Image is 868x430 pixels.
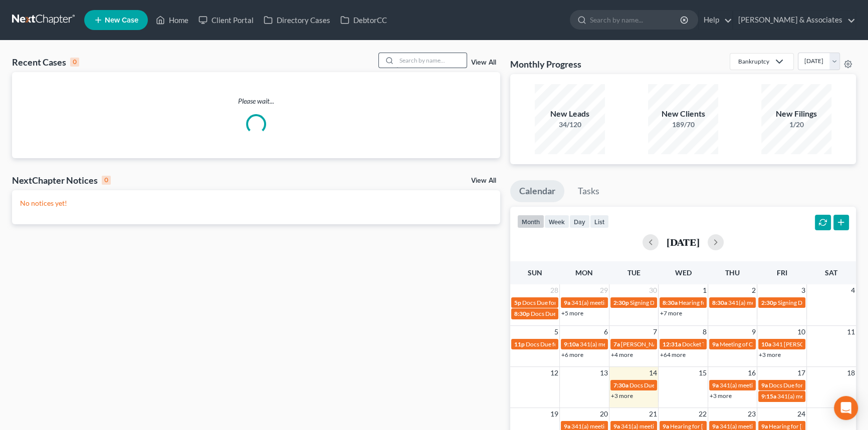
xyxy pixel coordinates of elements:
a: +6 more [561,351,583,358]
a: +5 more [561,309,583,317]
span: 6 [603,326,609,338]
span: Tue [627,268,640,277]
span: 13 [599,367,609,379]
span: 5p [514,299,521,306]
span: 18 [846,367,856,379]
span: 11p [514,340,525,348]
span: 341(a) meeting for [PERSON_NAME] [728,299,825,306]
span: Wed [675,268,691,277]
div: Recent Cases [12,56,79,68]
span: Sat [825,268,837,277]
a: +3 more [710,392,732,399]
span: 9:10a [564,340,579,348]
span: 8:30p [514,310,530,317]
div: 1/20 [761,120,831,130]
p: Please wait... [12,96,500,106]
a: Directory Cases [259,11,335,29]
span: 14 [648,367,658,379]
a: +4 more [611,351,633,358]
div: New Filings [761,108,831,120]
span: 17 [796,367,806,379]
span: 9a [712,422,719,430]
span: 1 [702,284,708,296]
span: 20 [599,408,609,420]
button: day [569,215,590,228]
a: Tasks [569,180,608,202]
span: 9 [751,326,757,338]
span: 10 [796,326,806,338]
span: 3 [800,284,806,296]
span: 10a [761,340,771,348]
span: 7:30a [613,381,628,389]
span: 2:30p [761,299,777,306]
a: View All [471,177,496,184]
div: NextChapter Notices [12,174,111,186]
span: 341(a) meeting for [PERSON_NAME] [621,422,718,430]
a: Home [151,11,193,29]
span: Thu [725,268,740,277]
span: 9a [564,422,570,430]
span: 28 [549,284,559,296]
span: 9a [663,422,669,430]
p: No notices yet! [20,198,492,208]
span: 12:31a [663,340,681,348]
span: [PERSON_NAME] - Arraignment [621,340,706,348]
span: 30 [648,284,658,296]
span: 2 [751,284,757,296]
a: DebtorCC [335,11,392,29]
span: 2:30p [613,299,629,306]
button: month [517,215,544,228]
span: 24 [796,408,806,420]
a: Calendar [510,180,564,202]
a: Help [699,11,732,29]
div: 0 [70,58,79,67]
a: +3 more [759,351,781,358]
div: 34/120 [535,120,605,130]
button: week [544,215,569,228]
span: 8:30a [712,299,727,306]
div: New Clients [648,108,718,120]
span: 12 [549,367,559,379]
input: Search by name... [396,53,467,68]
span: 9:15a [761,392,776,400]
span: 4 [850,284,856,296]
span: 21 [648,408,658,420]
button: list [590,215,609,228]
span: 22 [698,408,708,420]
span: 5 [553,326,559,338]
span: 16 [747,367,757,379]
span: Docs Due for [PERSON_NAME] & [PERSON_NAME] [629,381,765,389]
span: 8 [702,326,708,338]
span: 8:30a [663,299,678,306]
span: 7a [613,340,620,348]
span: Hearing for [PERSON_NAME] & [PERSON_NAME] [679,299,810,306]
span: Docs Due for [PERSON_NAME] [526,340,608,348]
span: Mon [575,268,593,277]
span: Hearing for [PERSON_NAME] & [PERSON_NAME] [670,422,801,430]
a: Client Portal [193,11,259,29]
a: +7 more [660,309,682,317]
span: 9a [564,299,570,306]
span: Docs Due for [PERSON_NAME] & [PERSON_NAME] [522,299,658,306]
a: +3 more [611,392,633,399]
div: Open Intercom Messenger [834,396,858,420]
span: 341 [PERSON_NAME] [772,340,831,348]
span: 341(a) meeting for [PERSON_NAME] [580,340,677,348]
span: 23 [747,408,757,420]
div: 0 [102,176,111,185]
span: Docs Due for [PERSON_NAME] [531,310,613,317]
a: +64 more [660,351,686,358]
span: 19 [549,408,559,420]
span: 9a [761,422,768,430]
span: 7 [652,326,658,338]
span: 341(a) meeting for [PERSON_NAME] [571,422,668,430]
span: 11 [846,326,856,338]
span: Sun [528,268,542,277]
span: 15 [698,367,708,379]
span: Fri [777,268,787,277]
span: 9a [613,422,620,430]
h3: Monthly Progress [510,58,581,70]
div: 189/70 [648,120,718,130]
span: 341(a) meeting for [PERSON_NAME] [571,299,668,306]
span: Meeting of Creditors for [PERSON_NAME] [720,340,831,348]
